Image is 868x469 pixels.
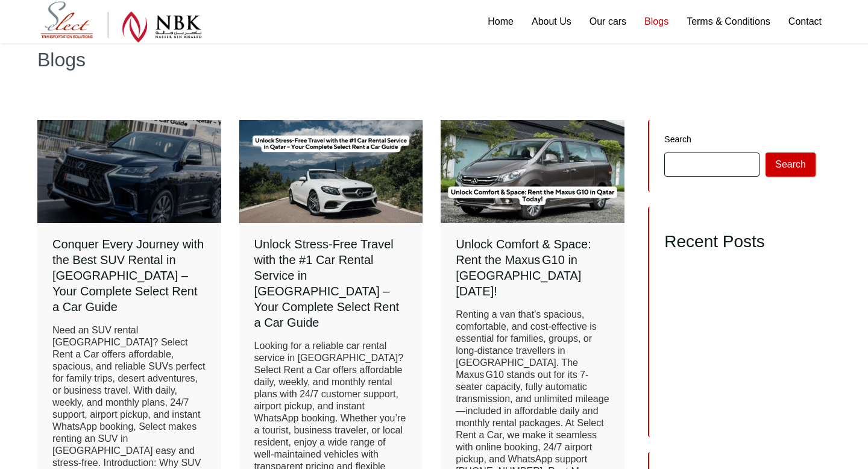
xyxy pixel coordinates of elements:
label: Search [664,135,816,143]
h4: Unlock Comfort & Space: Rent the Maxus G10 in [GEOGRAPHIC_DATA] [DATE]! [456,236,609,299]
a: Ultimate Stress‑Free Guide: Car Rental [GEOGRAPHIC_DATA] with Select Rent a Car [664,362,811,389]
img: Select Rent a Car [40,1,202,43]
a: Unlock Stress-Free Travel with the #1 Car Rental Service in [GEOGRAPHIC_DATA] – Your Complete Sel... [664,294,805,329]
a: Rent a Car Qatar with Driver – 2025 Ultimate Guide for Hassle‑Free Travel [664,392,806,411]
a: Conquer Every Journey with the Best SUV Rental in [GEOGRAPHIC_DATA] – Your Complete Select Rent a... [664,263,814,290]
a: Conquer Every Journey with the Best SUV Rental in Qatar – Your Complete Select Rent a Car Guide [37,120,221,223]
a: Unlock Comfort & Space: Rent the Maxus G10 in [GEOGRAPHIC_DATA] [DATE]! [664,332,805,359]
h4: Conquer Every Journey with the Best SUV Rental in [GEOGRAPHIC_DATA] – Your Complete Select Rent a... [52,236,206,315]
h2: Recent Posts [664,231,816,252]
h1: Blogs [37,50,831,69]
button: Search [766,153,816,177]
h4: Unlock Stress-Free Travel with the #1 Car Rental Service in [GEOGRAPHIC_DATA] – Your Complete Sel... [254,236,408,330]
